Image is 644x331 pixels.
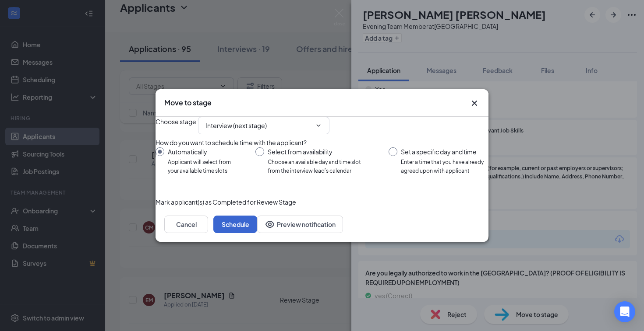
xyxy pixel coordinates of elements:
[156,117,198,134] span: Choose stage :
[469,98,480,108] svg: Cross
[257,216,343,233] button: Preview notificationEye
[164,98,212,108] h3: Move to stage
[213,216,257,233] button: Schedule
[265,219,275,230] svg: Eye
[614,301,635,322] div: Open Intercom Messenger
[469,98,480,108] button: Close
[156,197,296,207] span: Mark applicant(s) as Completed for Review Stage
[156,138,488,147] div: How do you want to schedule time with the applicant?
[315,122,322,129] svg: ChevronDown
[164,216,208,233] button: Cancel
